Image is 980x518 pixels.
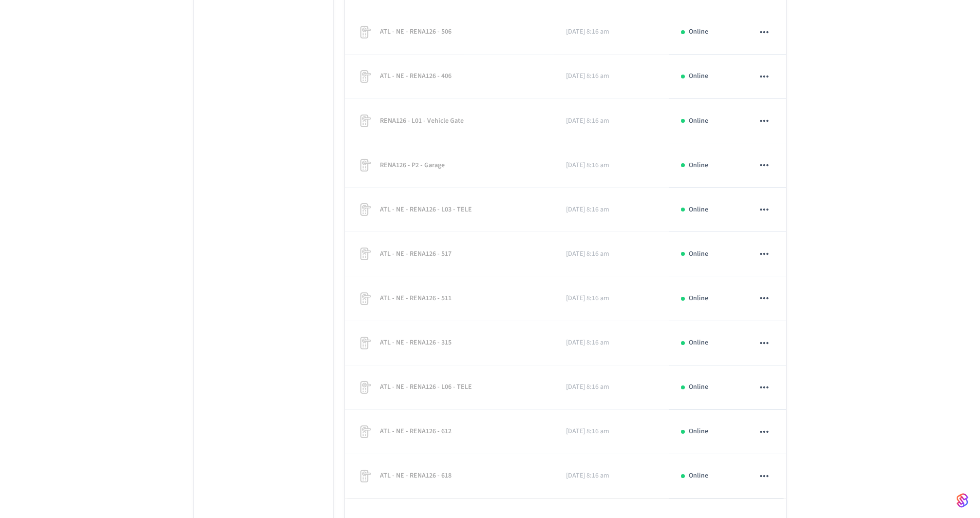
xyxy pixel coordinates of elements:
[380,293,452,304] p: ATL - NE - RENA126 - 511
[689,382,708,392] p: Online
[357,113,372,129] img: Placeholder Lock Image
[380,71,452,81] p: ATL - NE - RENA126 - 406
[357,380,372,395] img: Placeholder Lock Image
[357,468,372,484] img: Placeholder Lock Image
[566,71,658,81] p: [DATE] 8:16 am
[566,27,658,37] p: [DATE] 8:16 am
[357,157,372,173] img: Placeholder Lock Image
[566,160,658,171] p: [DATE] 8:16 am
[566,426,658,437] p: [DATE] 8:16 am
[689,27,708,37] p: Online
[566,293,658,304] p: [DATE] 8:16 am
[357,246,372,262] img: Placeholder Lock Image
[357,69,372,84] img: Placeholder Lock Image
[357,202,372,217] img: Placeholder Lock Image
[566,205,658,215] p: [DATE] 8:16 am
[689,160,708,171] p: Online
[357,24,372,40] img: Placeholder Lock Image
[689,338,708,348] p: Online
[380,249,452,259] p: ATL - NE - RENA126 - 517
[566,116,658,126] p: [DATE] 8:16 am
[380,205,472,215] p: ATL - NE - RENA126 - L03 - TELE
[380,382,472,392] p: ATL - NE - RENA126 - L06 - TELE
[357,335,372,351] img: Placeholder Lock Image
[566,249,658,259] p: [DATE] 8:16 am
[689,426,708,437] p: Online
[689,293,708,304] p: Online
[689,71,708,81] p: Online
[357,424,372,440] img: Placeholder Lock Image
[566,471,658,481] p: [DATE] 8:16 am
[566,338,658,348] p: [DATE] 8:16 am
[957,493,968,508] img: SeamLogoGradient.69752ec5.svg
[566,382,658,392] p: [DATE] 8:16 am
[689,249,708,259] p: Online
[689,471,708,481] p: Online
[380,27,452,37] p: ATL - NE - RENA126 - 506
[380,338,452,348] p: ATL - NE - RENA126 - 315
[380,116,464,126] p: RENA126 - L01 - Vehicle Gate
[689,205,708,215] p: Online
[357,291,372,307] img: Placeholder Lock Image
[380,426,452,437] p: ATL - NE - RENA126 - 612
[380,471,452,481] p: ATL - NE - RENA126 - 618
[689,116,708,126] p: Online
[380,160,445,171] p: RENA126 - P2 - Garage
